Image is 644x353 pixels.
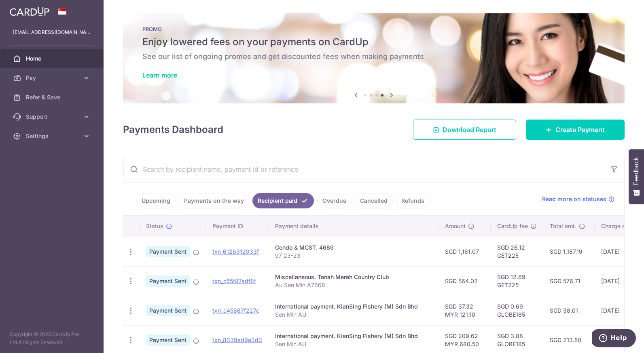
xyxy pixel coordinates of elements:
[146,222,163,230] span: Status
[275,273,432,281] div: Miscellaneous. Tanah Merah Country Club
[275,303,432,311] div: International payment. KianSing Fishery (M) Sdn Bhd
[601,222,634,230] span: Charge date
[142,36,605,48] h5: Enjoy lowered fees on your payments on CardUp
[142,26,605,32] p: PROMO
[206,216,269,237] th: Payment ID
[543,237,595,266] td: SGD 1,187.19
[317,193,352,208] a: Overdue
[491,266,543,296] td: SGD 12.69 GET225
[555,125,605,134] span: Create Payment
[355,193,393,208] a: Cancelled
[550,222,576,230] span: Total amt.
[212,336,262,343] a: txn_8339ad9e2d3
[136,193,176,208] a: Upcoming
[275,281,432,289] p: Au Sen Min A7668
[26,113,79,121] span: Support
[275,340,432,348] p: Sen Min AU
[439,296,491,325] td: SGD 37.32 MYR 121.10
[212,277,256,284] a: txn_c55f87adf8f
[123,122,223,137] h4: Payments Dashboard
[123,13,625,103] img: Latest Promos banner
[26,74,79,82] span: Pay
[491,237,543,266] td: SGD 26.12 GET225
[212,307,259,314] a: txn_c45687f227c
[543,266,595,296] td: SGD 576.71
[146,246,190,257] span: Payment Sent
[543,296,595,325] td: SGD 38.01
[142,52,605,61] h6: See our list of ongoing promos and get discounted fees when making payments
[146,334,190,346] span: Payment Sent
[629,149,644,204] button: Feedback - Show survey
[13,28,91,36] p: [EMAIL_ADDRESS][DOMAIN_NAME]
[439,237,491,266] td: SGD 1,161.07
[275,252,432,260] p: 97 23-23
[26,55,79,63] span: Home
[10,6,49,16] img: CardUp
[252,193,314,208] a: Recipient paid
[212,248,259,255] a: txn_612b312933f
[396,193,430,208] a: Refunds
[439,266,491,296] td: SGD 564.02
[592,329,636,349] iframe: Opens a widget where you can find more information
[275,244,432,252] div: Condo & MCST. 4689
[275,332,432,340] div: International payment. KianSing Fishery (M) Sdn Bhd
[542,195,606,203] span: Read more on statuses
[275,311,432,319] p: Sen Min AU
[26,132,79,140] span: Settings
[123,156,605,182] input: Search by recipient name, payment id or reference
[633,157,640,185] span: Feedback
[413,120,516,140] a: Download Report
[146,275,190,287] span: Payment Sent
[26,93,79,101] span: Refer & Save
[445,222,466,230] span: Amount
[142,71,177,79] a: Learn more
[497,222,528,230] span: CardUp fee
[526,120,625,140] a: Create Payment
[542,195,614,203] a: Read more on statuses
[269,216,439,237] th: Payment details
[491,296,543,325] td: SGD 0.69 GLOBE185
[443,125,496,134] span: Download Report
[179,193,249,208] a: Payments on the way
[146,305,190,316] span: Payment Sent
